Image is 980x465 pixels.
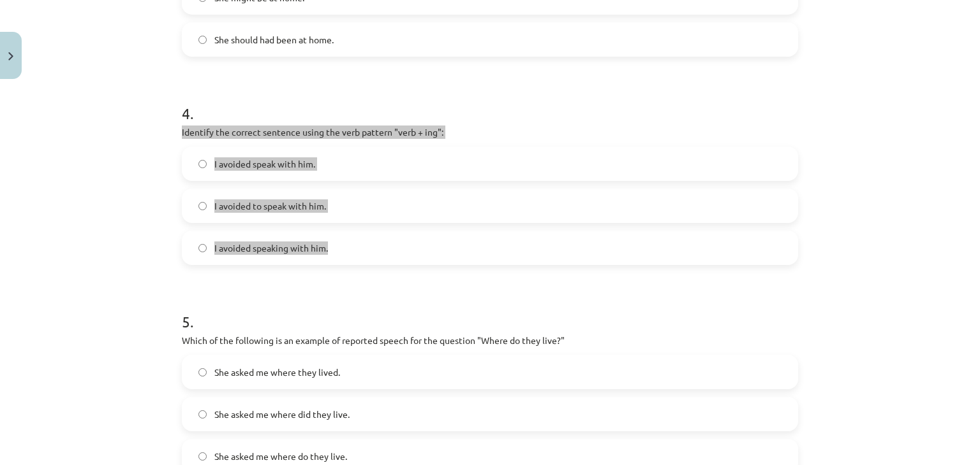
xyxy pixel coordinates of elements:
input: She asked me where they lived. [198,368,207,376]
input: She asked me where do they live. [198,452,207,461]
span: She asked me where do they live. [214,450,347,463]
span: I avoided speaking with him. [214,241,328,255]
span: She asked me where they lived. [214,366,340,379]
input: I avoided to speak with him. [198,202,207,210]
h1: 4 . [182,82,798,122]
input: I avoided speak with him. [198,160,207,168]
span: She asked me where did they live. [214,408,350,421]
p: Which of the following is an example of reported speech for the question "Where do they live?" [182,334,798,347]
input: She should had been at home. [198,36,207,44]
img: icon-close-lesson-0947bae3869378f0d4975bcd49f059093ad1ed9edebbc8119c70593378902aed.svg [8,52,13,61]
input: She asked me where did they live. [198,410,207,418]
input: I avoided speaking with him. [198,244,207,252]
span: I avoided to speak with him. [214,199,326,213]
p: Identify the correct sentence using the verb pattern "verb + ing": [182,125,798,139]
span: She should had been at home. [214,33,334,46]
span: I avoided speak with him. [214,157,315,171]
h1: 5 . [182,290,798,330]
